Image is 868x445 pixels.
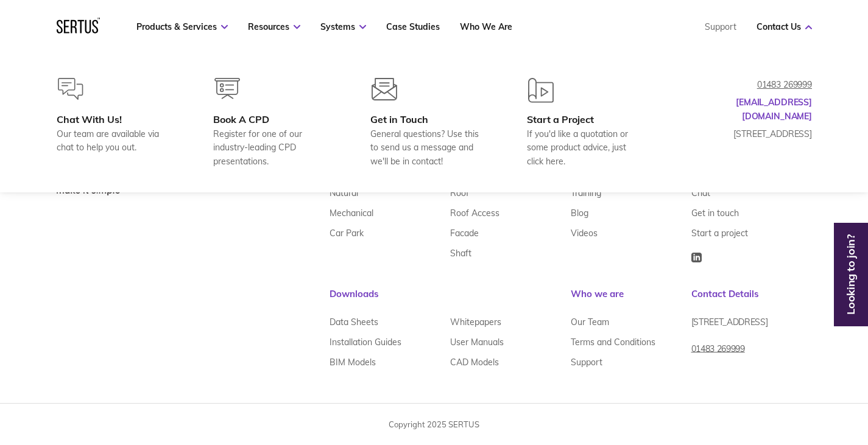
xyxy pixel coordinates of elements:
[136,21,228,32] a: Products & Services
[757,21,812,32] a: Contact Us
[571,352,602,373] a: Support
[213,127,331,168] div: Register for one of our industry-leading CPD presentations.
[837,270,865,279] a: Looking to join?
[691,317,768,328] span: [STREET_ADDRESS]
[571,288,691,312] div: Who we are
[450,312,501,332] a: Whitepapers
[450,223,479,244] a: Facade
[248,21,300,32] a: Resources
[370,113,488,125] div: Get in Touch
[370,78,488,168] a: Get in TouchGeneral questions? Use this to send us a message and we'll be in contact!
[450,332,504,352] a: User Manuals
[57,113,174,125] div: Chat With Us!
[450,203,499,223] a: Roof Access
[330,332,401,352] a: Installation Guides
[527,113,644,125] div: Start a Project
[330,183,358,203] a: Natural
[330,288,571,312] div: Downloads
[691,223,748,244] a: Start a project
[330,352,376,373] a: BIM Models
[571,203,588,223] a: Blog
[213,78,331,168] a: Book A CPDRegister for one of our industry-leading CPD presentations.
[705,21,736,32] a: Support
[527,127,644,168] div: If you'd like a quotation or some product advice, just click here.
[691,253,702,262] img: Icon
[213,113,331,125] div: Book A CPD
[330,203,373,223] a: Mechanical
[370,127,488,168] div: General questions? Use this to send us a message and we'll be in contact!
[571,183,601,203] a: Training
[320,21,366,32] a: Systems
[330,223,364,244] a: Car Park
[571,223,598,244] a: Videos
[690,127,812,141] p: [STREET_ADDRESS]
[691,203,739,223] a: Get in touch
[691,338,745,368] a: 01483 269999
[571,312,609,332] a: Our Team
[527,78,644,168] a: Start a ProjectIf you'd like a quotation or some product advice, just click here.
[691,288,812,312] div: Contact Details
[736,97,812,121] a: [EMAIL_ADDRESS][DOMAIN_NAME]
[450,352,499,373] a: CAD Models
[386,21,440,32] a: Case Studies
[460,21,512,32] a: Who We Are
[57,78,174,168] a: Chat With Us!Our team are available via chat to help you out.
[450,183,469,203] a: Roof
[330,312,378,332] a: Data Sheets
[450,244,471,264] a: Shaft
[571,332,655,352] a: Terms and Conditions
[807,387,868,445] iframe: Chat Widget
[691,183,710,203] a: Chat
[757,79,811,90] tcxspan: Call 01483 269999 via 3CX
[57,127,174,155] div: Our team are available via chat to help you out.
